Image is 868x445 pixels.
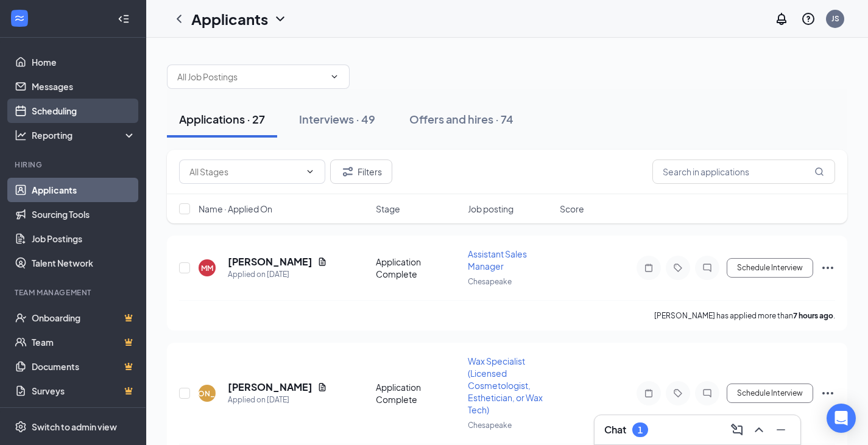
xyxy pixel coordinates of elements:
[15,421,27,433] svg: Settings
[774,12,789,26] svg: Notifications
[32,129,136,141] div: Reporting
[771,420,791,440] button: Minimize
[32,421,117,433] div: Switch to admin view
[32,306,136,330] a: OnboardingCrown
[641,263,656,273] svg: Note
[228,380,312,394] h5: [PERSON_NAME]
[749,420,769,440] button: ChevronUp
[317,257,327,267] svg: Document
[727,384,813,403] button: Schedule Interview
[376,203,400,215] span: Stage
[32,99,136,123] a: Scheduling
[299,111,375,127] div: Interviews · 49
[641,388,656,398] svg: Note
[317,382,327,392] svg: Document
[191,9,268,29] h1: Applicants
[468,356,543,415] span: Wax Specialist (Licensed Cosmetologist, Esthetician, or Wax Tech)
[654,310,835,321] p: [PERSON_NAME] has applied more than .
[32,178,136,202] a: Applicants
[15,287,133,298] div: Team Management
[32,50,136,74] a: Home
[32,354,136,379] a: DocumentsCrown
[176,388,239,399] div: [PERSON_NAME]
[15,129,27,141] svg: Analysis
[330,72,339,82] svg: ChevronDown
[831,13,839,24] div: JS
[820,386,835,401] svg: Ellipses
[340,164,355,179] svg: Filter
[228,255,312,268] h5: [PERSON_NAME]
[330,159,392,184] button: Filter Filters
[468,203,513,215] span: Job posting
[32,330,136,354] a: TeamCrown
[32,226,136,251] a: Job Postings
[118,13,130,25] svg: Collapse
[700,388,715,398] svg: ChatInactive
[32,202,136,226] a: Sourcing Tools
[305,167,315,177] svg: ChevronDown
[814,167,824,177] svg: MagnifyingGlass
[409,111,513,127] div: Offers and hires · 74
[560,203,584,215] span: Score
[172,12,186,26] svg: ChevronLeft
[671,388,685,398] svg: Tag
[700,263,715,273] svg: ChatInactive
[179,111,265,127] div: Applications · 27
[376,381,460,405] div: Application Complete
[201,263,213,273] div: MM
[228,268,327,281] div: Applied on [DATE]
[793,311,833,320] b: 7 hours ago
[727,258,813,278] button: Schedule Interview
[774,422,788,437] svg: Minimize
[32,251,136,275] a: Talent Network
[177,70,325,83] input: All Job Postings
[730,422,744,437] svg: ComposeMessage
[32,74,136,99] a: Messages
[189,165,300,178] input: All Stages
[468,277,512,286] span: Chesapeake
[13,12,26,24] svg: WorkstreamLogo
[468,421,512,430] span: Chesapeake
[468,248,527,272] span: Assistant Sales Manager
[15,159,133,170] div: Hiring
[273,12,288,26] svg: ChevronDown
[727,420,747,440] button: ComposeMessage
[199,203,272,215] span: Name · Applied On
[820,261,835,275] svg: Ellipses
[604,423,626,436] h3: Chat
[671,263,685,273] svg: Tag
[228,394,327,406] div: Applied on [DATE]
[752,422,766,437] svg: ChevronUp
[376,256,460,280] div: Application Complete
[652,159,835,184] input: Search in applications
[801,12,816,26] svg: QuestionInfo
[638,425,643,435] div: 1
[827,404,856,433] div: Open Intercom Messenger
[32,379,136,403] a: SurveysCrown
